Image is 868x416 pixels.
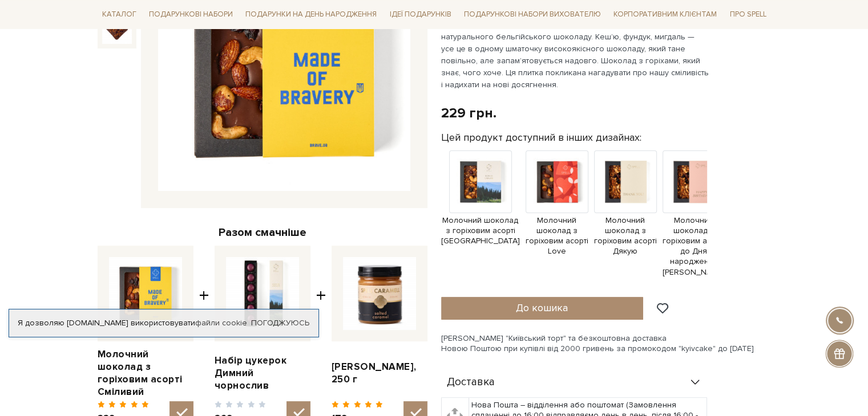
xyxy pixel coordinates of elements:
img: Продукт [449,150,512,213]
button: До кошика [441,297,644,320]
a: Каталог [98,6,141,23]
a: Корпоративним клієнтам [609,5,721,24]
span: Молочний шоколад з горіховим асорті [GEOGRAPHIC_DATA] [441,215,520,247]
a: Молочний шоколад з горіховим асорті Love [526,176,588,256]
img: Молочний шоколад з горіховим асорті Сміливий [102,14,132,43]
span: До кошика [516,301,568,314]
span: Молочний шоколад з горіховим асорті Дякую [594,215,657,257]
img: Карамель солона, 250 г [343,257,416,330]
a: Подарункові набори [144,6,237,23]
div: Разом смачніше [98,225,427,240]
div: 229 грн. [441,104,496,122]
div: [PERSON_NAME] "Київський торт" та безкоштовна доставка Новою Поштою при купівлі від 2000 гривень ... [441,333,771,354]
a: Ідеї подарунків [385,6,455,23]
a: Подарункові набори вихователю [459,5,605,24]
img: Молочний шоколад з горіховим асорті Сміливий [109,257,182,330]
a: Молочний шоколад з горіховим асорті [GEOGRAPHIC_DATA] [441,176,520,246]
a: файли cookie [195,318,247,328]
span: Доставка [447,377,495,388]
img: Набір цукерок Димний чорнослив [226,257,299,330]
a: Набір цукерок Димний чорнослив [215,354,310,392]
p: У тому, що [DEMOGRAPHIC_DATA] — “міцні горішки”, не залишилося жодних сумнівів. Сміливий — поєдна... [441,7,709,91]
div: Я дозволяю [DOMAIN_NAME] використовувати [9,318,318,328]
img: Продукт [526,150,588,213]
a: Подарунки на День народження [241,6,381,23]
img: Продукт [594,150,657,213]
a: Про Spell [725,6,770,23]
img: Продукт [663,150,725,213]
a: Погоджуюсь [251,318,309,328]
span: Молочний шоколад з горіховим асорті Love [526,215,588,257]
a: [PERSON_NAME], 250 г [332,361,427,386]
a: Молочний шоколад з горіховим асорті до Дня народження [PERSON_NAME] [663,176,725,278]
a: Молочний шоколад з горіховим асорті Дякую [594,176,657,256]
a: Молочний шоколад з горіховим асорті Сміливий [98,348,193,398]
span: Молочний шоколад з горіховим асорті до Дня народження [PERSON_NAME] [663,215,725,278]
label: Цей продукт доступний в інших дизайнах: [441,131,641,144]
